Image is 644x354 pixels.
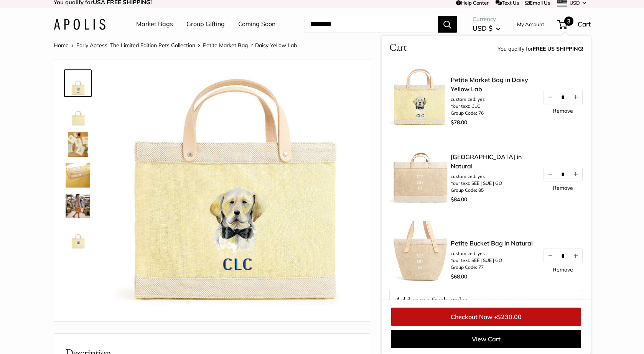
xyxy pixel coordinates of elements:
[451,273,467,280] span: $68.00
[391,308,581,326] a: Checkout Now •$230.00
[544,90,557,104] button: Decrease quantity by 1
[473,24,492,32] span: USD $
[391,330,581,348] a: View Cart
[578,20,591,28] span: Cart
[497,313,522,321] span: $230.00
[54,42,69,49] a: Home
[66,163,90,188] img: Petite Market Bag in Daisy Yellow Lab
[66,224,90,249] img: Petite Market Bag in Daisy Yellow Lab
[304,16,438,33] input: Search...
[451,173,535,180] li: customized: yes
[557,94,569,100] input: Quantity
[569,249,582,263] button: Increase quantity by 1
[544,249,557,263] button: Decrease quantity by 1
[186,18,225,30] a: Group Gifting
[389,40,407,55] span: Cart
[553,185,573,191] a: Remove
[66,132,90,157] img: description_The artist's desk in Ventura CA
[76,42,195,49] a: Early Access: The Limited Edition Pets Collection
[390,290,583,310] p: Add some fresh styles:
[136,18,173,30] a: Market Bags
[557,252,569,259] input: Quantity
[451,119,467,126] span: $78.00
[115,71,358,314] img: customizer-prod
[451,257,533,264] li: Your text: SEE | SUE | GO
[64,131,92,158] a: description_The artist's desk in Ventura CA
[66,71,90,95] img: Petite Market Bag in Daisy Yellow Lab
[451,196,467,203] span: $84.00
[238,18,275,30] a: Coming Soon
[558,18,591,30] a: 3 Cart
[203,42,297,49] span: Petite Market Bag in Daisy Yellow Lab
[473,14,501,25] span: Currency
[64,161,92,189] a: Petite Market Bag in Daisy Yellow Lab
[451,239,533,248] a: Petite Bucket Bag in Natural
[497,44,583,55] span: You qualify for
[54,19,105,30] img: Apolis
[557,171,569,177] input: Quantity
[64,100,92,128] a: Petite Market Bag in Daisy Yellow Lab
[54,40,297,50] nav: Breadcrumb
[533,45,583,52] strong: FREE US SHIPPING!
[451,152,535,171] a: [GEOGRAPHIC_DATA] in Natural
[544,167,557,181] button: Decrease quantity by 1
[451,75,535,94] a: Petite Market Bag in Daisy Yellow Lab
[64,192,92,220] a: Petite Market Bag in Daisy Yellow Lab
[451,180,535,187] li: Your text: SEE | SUE | GO
[569,90,582,104] button: Increase quantity by 1
[438,16,457,33] button: Search
[451,187,535,194] li: Group Code: 85
[451,103,535,110] li: Your text: CLC
[451,264,533,271] li: Group Code: 77
[66,194,90,218] img: Petite Market Bag in Daisy Yellow Lab
[66,102,90,126] img: Petite Market Bag in Daisy Yellow Lab
[569,167,582,181] button: Increase quantity by 1
[64,69,92,97] a: Petite Market Bag in Daisy Yellow Lab
[451,110,535,117] li: Group Code: 76
[517,20,544,29] a: My Account
[553,108,573,114] a: Remove
[473,22,501,35] button: USD $
[451,250,533,257] li: customized: yes
[564,16,573,26] span: 3
[6,325,82,348] iframe: Sign Up via Text for Offers
[553,267,573,272] a: Remove
[451,96,535,103] li: customized: yes
[64,223,92,250] a: Petite Market Bag in Daisy Yellow Lab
